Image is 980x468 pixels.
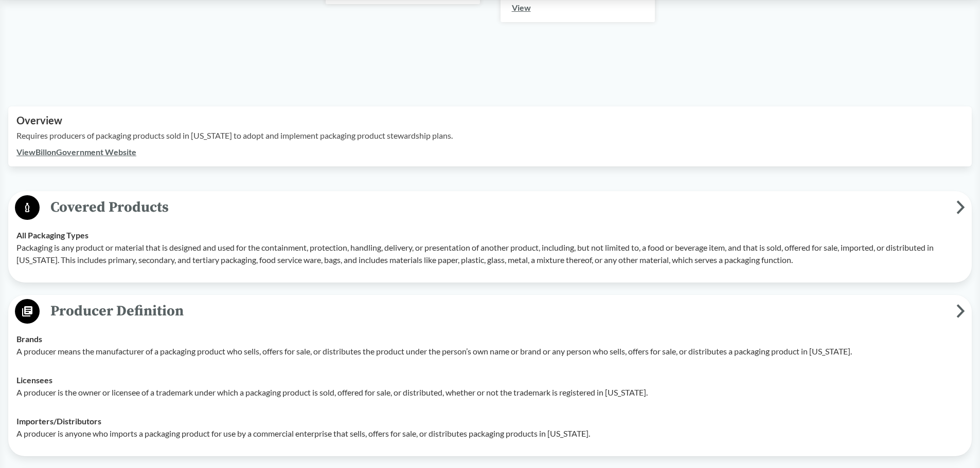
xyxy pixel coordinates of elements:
[16,241,964,266] p: Packaging is any product or material that is designed and used for the containment, protection, h...
[12,195,968,221] button: Covered Products
[16,334,42,344] strong: Brands
[16,129,964,142] p: Requires producers of packaging products sold in [US_STATE] to adopt and implement packaging prod...
[16,147,136,157] a: ViewBillonGovernment Website
[512,3,531,12] a: View
[16,115,964,126] h2: Overview
[16,427,964,440] p: A producer is anyone who imports a packaging product for use by a commercial enterprise that sell...
[40,299,956,323] span: Producer Definition
[16,386,964,399] p: A producer is the owner or licensee of a trademark under which a packaging product is sold, offer...
[40,196,956,219] span: Covered Products
[16,416,101,426] strong: Importers/​Distributors
[16,375,52,385] strong: Licensees
[12,298,968,325] button: Producer Definition
[16,345,964,358] p: A producer means the manufacturer of a packaging product who sells, offers for sale, or distribut...
[16,230,88,240] strong: All Packaging Types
